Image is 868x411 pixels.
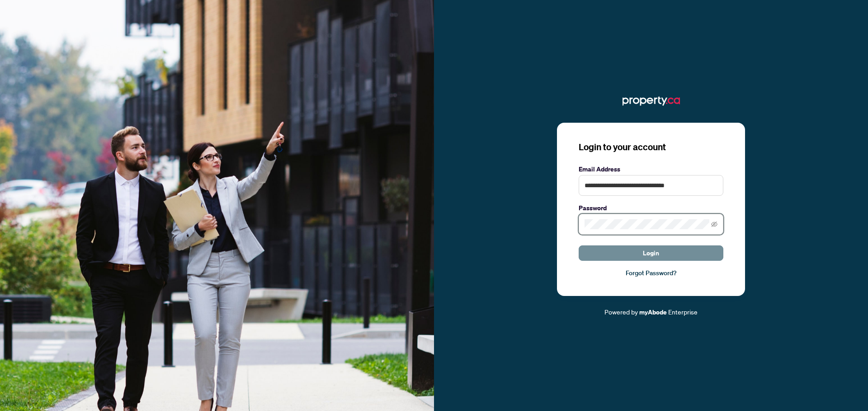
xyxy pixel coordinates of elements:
[579,268,723,278] a: Forgot Password?
[668,308,698,316] span: Enterprise
[623,94,680,108] img: ma-logo
[698,219,708,230] keeper-lock: Open Keeper Popup
[639,307,667,317] a: myAbode
[579,203,723,213] label: Password
[579,141,723,153] h3: Login to your account
[604,308,638,316] span: Powered by
[579,164,723,174] label: Email Address
[643,246,659,260] span: Login
[579,245,723,261] button: Login
[711,221,717,227] span: eye-invisible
